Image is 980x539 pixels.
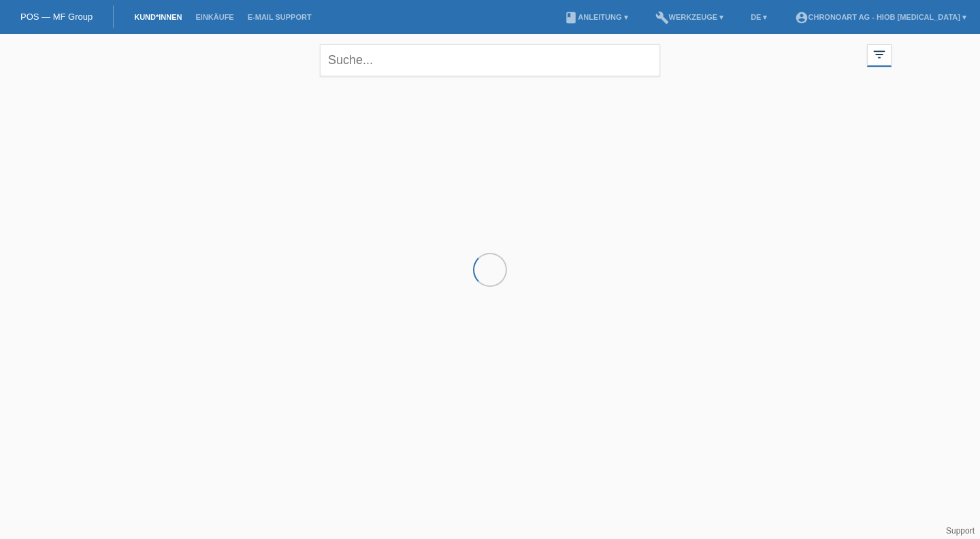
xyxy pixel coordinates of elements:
a: buildWerkzeuge ▾ [649,13,731,21]
a: POS — MF Group [20,12,93,22]
input: Suche... [320,44,660,76]
a: Kund*innen [127,13,189,21]
a: Einkäufe [189,13,240,21]
a: E-Mail Support [241,13,318,21]
a: account_circleChronoart AG - Hiob [MEDICAL_DATA] ▾ [788,13,974,21]
i: filter_list [872,47,887,62]
i: account_circle [795,11,808,25]
a: bookAnleitung ▾ [557,13,634,21]
a: DE ▾ [744,13,774,21]
i: build [655,11,669,25]
i: book [564,11,578,25]
a: Support [946,526,975,536]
